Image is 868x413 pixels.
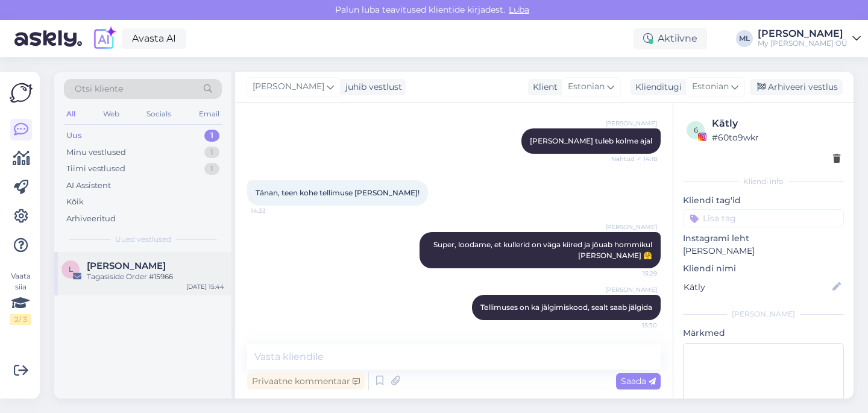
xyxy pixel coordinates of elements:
span: Uued vestlused [115,234,171,245]
img: Askly Logo [10,81,33,104]
p: Instagrami leht [683,232,844,245]
div: 1 [204,130,219,142]
span: Estonian [692,80,729,93]
span: [PERSON_NAME] [605,119,657,128]
span: 14:33 [251,206,296,215]
div: Vaata siia [10,271,31,325]
span: Tänan, teen kohe tellimuse [PERSON_NAME]! [256,188,420,197]
p: Märkmed [683,327,844,339]
div: Arhiveeritud [66,213,116,225]
div: Kliendi info [683,176,844,187]
span: 15:29 [612,269,657,278]
p: Kliendi tag'id [683,194,844,207]
div: All [64,106,78,122]
div: Uus [66,130,82,142]
div: Klienditugi [631,81,682,93]
span: Luba [505,4,533,15]
div: [DATE] 15:44 [186,282,224,291]
span: Saada [621,376,656,386]
span: Super, loodame, et kullerid on väga kiired ja jõuab hommikul [PERSON_NAME] 🤗 [433,240,654,260]
span: Otsi kliente [75,83,123,95]
div: # 60to9wkr [712,131,840,144]
div: 1 [204,163,219,175]
span: L [69,265,73,274]
div: [PERSON_NAME] [758,29,848,39]
div: Tiimi vestlused [66,163,125,175]
span: Estonian [568,80,605,93]
p: Kliendi nimi [683,262,844,275]
span: 6 [694,125,698,134]
input: Lisa nimi [684,280,830,294]
div: 2 / 3 [10,314,31,325]
span: Loore Emilie Raav [87,260,166,271]
div: Privaatne kommentaar [247,373,365,389]
input: Lisa tag [683,209,844,227]
span: Nähtud ✓ 14:18 [611,154,657,163]
div: [PERSON_NAME] [683,309,844,320]
span: [PERSON_NAME] [605,222,657,232]
div: Kätly [712,116,840,131]
span: [PERSON_NAME] tuleb kolme ajal [530,136,652,145]
div: AI Assistent [66,180,111,192]
div: Socials [144,106,174,122]
div: Email [197,106,222,122]
div: ML [736,30,753,47]
div: Web [101,106,122,122]
p: [PERSON_NAME] [683,245,844,257]
div: Minu vestlused [66,147,126,159]
a: Avasta AI [122,28,186,49]
span: 15:30 [612,321,657,330]
img: explore-ai [92,26,117,51]
div: Klient [528,81,558,93]
div: My [PERSON_NAME] OÜ [758,39,848,48]
div: Arhiveeri vestlus [750,79,843,95]
span: [PERSON_NAME] [605,285,657,294]
div: juhib vestlust [341,81,402,93]
div: 1 [204,147,219,159]
div: Tagasiside Order #15966 [87,271,224,282]
a: [PERSON_NAME]My [PERSON_NAME] OÜ [758,29,861,48]
span: Tellimuses on ka jälgimiskood, sealt saab jälgida [480,303,652,312]
div: Aktiivne [634,28,707,49]
span: [PERSON_NAME] [253,80,324,93]
div: Kõik [66,196,84,208]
